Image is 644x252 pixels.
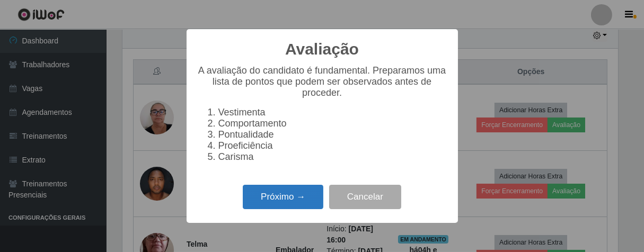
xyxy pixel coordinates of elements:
[243,185,323,210] button: Próximo →
[285,40,359,59] h2: Avaliação
[218,107,447,118] li: Vestimenta
[218,118,447,129] li: Comportamento
[218,151,447,163] li: Carisma
[218,140,447,151] li: Proeficiência
[197,65,447,98] p: A avaliação do candidato é fundamental. Preparamos uma lista de pontos que podem ser observados a...
[218,129,447,140] li: Pontualidade
[329,185,401,210] button: Cancelar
